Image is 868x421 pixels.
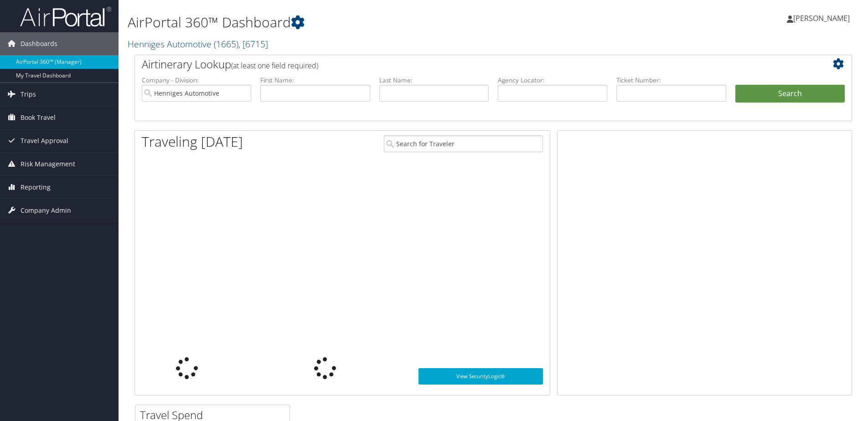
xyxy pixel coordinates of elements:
[21,83,36,106] span: Trips
[735,85,845,103] button: Search
[214,38,238,50] span: ( 1665 )
[128,13,615,32] h1: AirPortal 360™ Dashboard
[616,76,726,85] label: Ticket Number:
[21,129,68,152] span: Travel Approval
[384,135,543,152] input: Search for Traveler
[238,38,268,50] span: , [ 6715 ]
[231,61,318,71] span: (at least one field required)
[21,199,71,222] span: Company Admin
[142,56,785,72] h2: Airtinerary Lookup
[20,6,111,27] img: airportal-logo.png
[793,13,850,23] span: [PERSON_NAME]
[498,76,607,85] label: Agency Locator:
[128,38,268,50] a: Henniges Automotive
[21,153,75,175] span: Risk Management
[142,132,243,151] h1: Traveling [DATE]
[21,106,56,129] span: Book Travel
[379,76,489,85] label: Last Name:
[787,5,859,32] a: [PERSON_NAME]
[21,32,57,55] span: Dashboards
[142,76,251,85] label: Company - Division:
[418,368,543,385] a: View SecurityLogic®
[21,176,51,199] span: Reporting
[260,76,370,85] label: First Name:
